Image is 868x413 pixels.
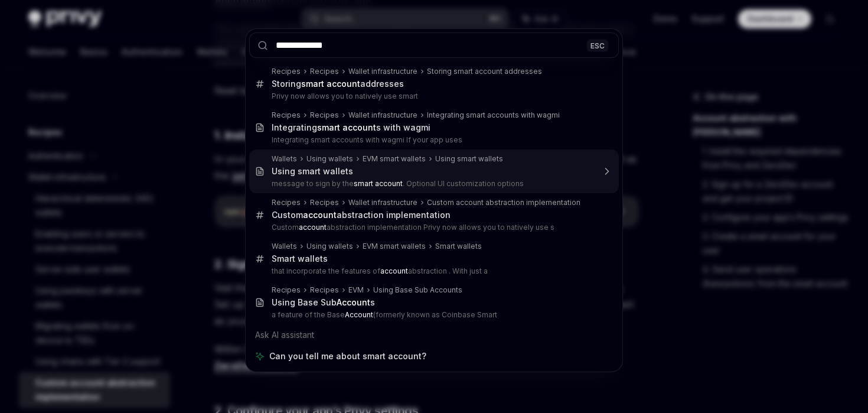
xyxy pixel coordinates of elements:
[269,350,426,362] span: Can you tell me about smart account?
[310,198,339,207] div: Recipes
[272,166,353,177] div: Using smart wallets
[348,285,364,295] div: EVM
[272,92,594,101] p: Privy now allows you to natively use smart
[272,198,301,207] div: Recipes
[427,110,560,120] div: Integrating smart accounts with wagmi
[427,67,542,76] div: Storing smart account addresses
[272,310,594,320] p: a feature of the Base (formerly known as Coinbase Smart
[272,242,297,251] div: Wallets
[272,67,301,76] div: Recipes
[373,285,462,295] div: Using Base Sub Accounts
[435,154,503,164] div: Using smart wallets
[345,310,373,319] b: Account
[310,285,339,295] div: Recipes
[272,110,301,120] div: Recipes
[317,122,376,132] b: smart account
[272,122,430,133] div: Integrating s with wagmi
[272,135,594,145] p: Integrating smart accounts with wagmi If your app uses
[272,223,594,232] p: Custom abstraction implementation Privy now allows you to natively use s
[587,39,608,51] div: ESC
[272,179,594,188] p: message to sign by the . Optional UI customization options
[249,324,619,346] div: Ask AI assistant
[348,110,417,120] div: Wallet infrastructure
[354,179,403,188] b: smart account
[337,297,370,307] b: Account
[272,79,404,89] div: Storing addresses
[306,154,353,164] div: Using wallets
[427,198,580,207] div: Custom account abstraction implementation
[272,266,594,276] p: that incorporate the features of abstraction . With just a
[303,210,337,220] b: account
[272,253,328,264] div: Smart wallets
[363,242,426,251] div: EVM smart wallets
[348,67,417,76] div: Wallet infrastructure
[363,154,426,164] div: EVM smart wallets
[435,242,482,251] div: Smart wallets
[272,297,375,308] div: Using Base Sub s
[272,154,297,164] div: Wallets
[299,223,327,232] b: account
[301,79,360,89] b: smart account
[272,285,301,295] div: Recipes
[310,67,339,76] div: Recipes
[306,242,353,251] div: Using wallets
[272,210,451,220] div: Custom abstraction implementation
[310,110,339,120] div: Recipes
[380,266,408,275] b: account
[348,198,417,207] div: Wallet infrastructure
